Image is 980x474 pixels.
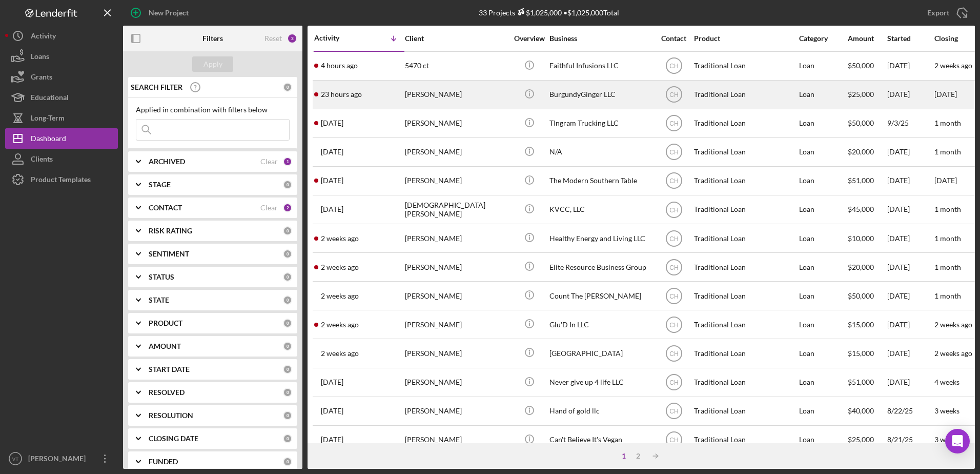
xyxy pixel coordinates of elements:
div: Activity [314,34,359,42]
div: 0 [283,319,292,328]
div: [DEMOGRAPHIC_DATA][PERSON_NAME] [405,196,507,223]
text: CH [669,350,678,358]
div: [PERSON_NAME] [405,426,507,453]
div: Amount [848,34,886,43]
b: STAGE [149,181,171,189]
button: VT[PERSON_NAME] [5,448,118,469]
div: [PERSON_NAME] [405,225,507,252]
div: Product Templates [31,169,91,192]
div: Long-Term [31,108,65,131]
div: [DATE] [887,81,933,108]
div: 0 [283,180,292,189]
time: 2025-08-21 21:00 [321,436,343,444]
div: Applied in combination with filters below [136,106,290,114]
div: [DATE] [887,282,933,309]
time: 2025-09-07 21:10 [321,205,343,213]
div: 0 [283,411,292,420]
div: Count The [PERSON_NAME] [549,282,652,309]
a: Dashboard [5,128,118,149]
b: AMOUNT [149,342,181,350]
div: Loan [799,282,847,309]
div: [DATE] [887,52,933,80]
span: $51,000 [848,176,874,185]
span: $25,000 [848,90,874,98]
div: Traditional Loan [694,225,797,252]
span: $20,000 [848,263,874,271]
b: PRODUCT [149,319,182,327]
text: CH [669,437,678,444]
time: 1 month [934,291,961,300]
span: $10,000 [848,234,874,243]
div: KVCC, LLC [549,196,652,223]
div: 0 [283,295,292,305]
div: [PERSON_NAME] [405,110,507,137]
time: 2025-09-04 18:50 [321,321,359,329]
div: Traditional Loan [694,340,797,367]
b: STATE [149,296,169,304]
time: 2025-09-15 13:57 [321,119,343,127]
div: Loan [799,196,847,223]
div: Traditional Loan [694,196,797,223]
button: Clients [5,149,118,169]
div: Healthy Energy and Living LLC [549,225,652,252]
time: [DATE] [934,90,957,98]
div: Business [549,34,652,43]
b: STATUS [149,273,174,281]
time: 2025-09-16 14:06 [321,62,358,70]
div: Reset [264,34,282,43]
b: CONTACT [149,204,182,212]
b: CLOSING DATE [149,434,198,443]
span: $40,000 [848,406,874,415]
button: Product Templates [5,169,118,190]
div: Grants [31,67,52,90]
button: Long-Term [5,108,118,128]
div: [GEOGRAPHIC_DATA] [549,340,652,367]
b: FUNDED [149,458,178,466]
div: 0 [283,249,292,259]
time: 3 weeks [934,406,959,415]
div: 9/3/25 [887,110,933,137]
a: Grants [5,67,118,87]
button: Educational [5,87,118,108]
div: 3 [287,33,297,44]
div: Clients [31,149,53,172]
time: 3 weeks [934,435,959,444]
b: RISK RATING [149,227,192,235]
span: $20,000 [848,147,874,156]
b: RESOLUTION [149,411,193,420]
div: 1 [283,157,292,166]
div: [DATE] [887,196,933,223]
div: [DATE] [887,311,933,338]
time: 1 month [934,147,961,156]
div: 2 [283,203,292,212]
div: New Project [149,3,189,23]
div: Glu'D In LLC [549,311,652,338]
div: 8/21/25 [887,426,933,453]
div: Traditional Loan [694,426,797,453]
text: CH [669,321,678,328]
div: [PERSON_NAME] [26,448,92,471]
text: CH [669,379,678,386]
div: 33 Projects • $1,025,000 Total [479,8,619,17]
time: 2025-09-08 15:38 [321,176,343,185]
div: [PERSON_NAME] [405,81,507,108]
div: Loan [799,426,847,453]
div: Loan [799,139,847,166]
b: SENTIMENT [149,250,189,258]
div: 0 [283,365,292,374]
div: 0 [283,342,292,351]
div: Loan [799,167,847,194]
div: Loan [799,311,847,338]
div: [DATE] [887,139,933,166]
text: CH [669,149,678,156]
time: 2025-09-06 00:27 [321,234,359,243]
div: Can't Believe It's Vegan [549,426,652,453]
time: 2025-09-05 13:42 [321,292,359,300]
button: Export [917,3,975,23]
button: Apply [192,56,233,72]
button: Loans [5,46,118,67]
div: Dashboard [31,128,66,151]
time: 1 month [934,234,961,243]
